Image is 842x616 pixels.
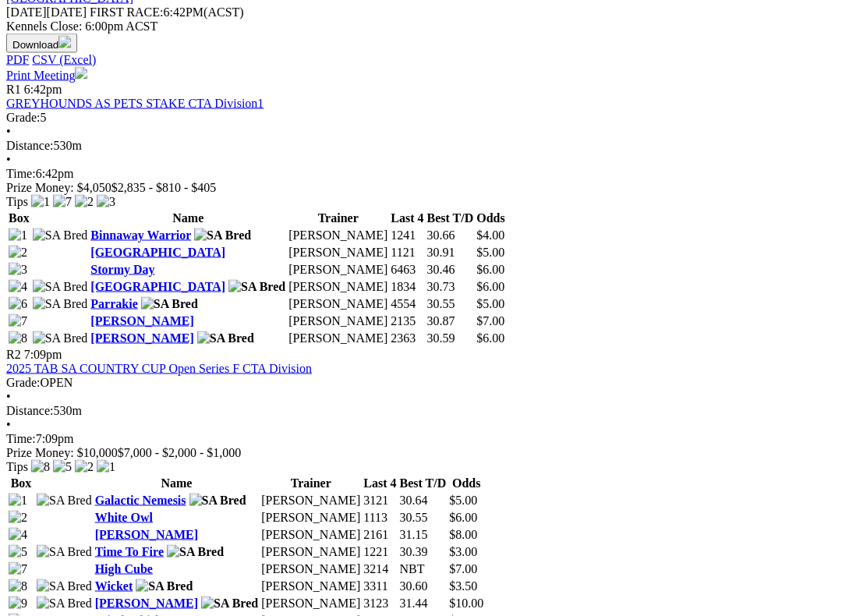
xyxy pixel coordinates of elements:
[399,476,448,491] th: Best T/D
[228,280,285,294] img: SA Bred
[6,460,28,473] span: Tips
[449,545,477,558] span: $3.00
[33,331,88,345] img: SA Bred
[449,511,477,524] span: $6.00
[94,476,260,491] th: Name
[260,596,361,611] td: [PERSON_NAME]
[58,36,71,48] img: download.svg
[363,527,397,543] td: 2161
[426,313,475,329] td: 30.87
[448,476,484,491] th: Odds
[53,195,72,209] img: 7
[363,510,397,526] td: 1113
[9,511,27,525] img: 2
[6,83,21,96] span: R1
[95,494,186,507] a: Galactic Nemesis
[9,263,27,277] img: 3
[363,561,397,577] td: 3214
[399,561,448,577] td: NBT
[9,597,27,611] img: 9
[31,460,50,474] img: 8
[6,362,312,375] a: 2025 TAB SA COUNTRY CUP Open Series F CTA Division
[33,297,88,311] img: SA Bred
[390,313,424,329] td: 2135
[90,5,244,19] span: 6:42PM(ACST)
[476,211,505,226] th: Odds
[260,579,361,594] td: [PERSON_NAME]
[399,527,448,543] td: 31.15
[189,494,246,508] img: SA Bred
[90,263,154,276] a: Stormy Day
[399,596,448,611] td: 31.44
[6,5,87,19] span: [DATE]
[363,579,397,594] td: 3311
[9,246,27,260] img: 2
[476,280,504,293] span: $6.00
[449,528,477,541] span: $8.00
[33,228,88,243] img: SA Bred
[6,97,264,110] a: GREYHOUNDS AS PETS STAKE CTA Division1
[426,262,475,278] td: 30.46
[260,510,361,526] td: [PERSON_NAME]
[90,211,286,226] th: Name
[260,561,361,577] td: [PERSON_NAME]
[194,228,251,243] img: SA Bred
[476,297,504,310] span: $5.00
[449,597,483,610] span: $10.00
[37,579,92,593] img: SA Bred
[37,545,92,559] img: SA Bred
[288,262,388,278] td: [PERSON_NAME]
[53,460,72,474] img: 5
[6,432,36,445] span: Time:
[31,195,50,209] img: 1
[9,297,27,311] img: 6
[6,390,11,403] span: •
[75,460,94,474] img: 2
[9,562,27,576] img: 7
[449,562,477,575] span: $7.00
[9,314,27,328] img: 7
[6,125,11,138] span: •
[141,297,198,311] img: SA Bred
[90,297,137,310] a: Parrakie
[9,228,27,243] img: 1
[95,597,198,610] a: [PERSON_NAME]
[75,67,87,80] img: printer.svg
[390,211,424,226] th: Last 4
[399,493,448,508] td: 30.64
[6,5,47,19] span: [DATE]
[9,494,27,508] img: 1
[288,228,388,243] td: [PERSON_NAME]
[95,545,164,558] a: Time To Fire
[6,348,21,361] span: R2
[390,296,424,312] td: 4554
[201,597,258,611] img: SA Bred
[476,314,504,327] span: $7.00
[24,83,62,96] span: 6:42pm
[399,510,448,526] td: 30.55
[90,314,193,327] a: [PERSON_NAME]
[37,597,92,611] img: SA Bred
[390,245,424,260] td: 1121
[90,246,225,259] a: [GEOGRAPHIC_DATA]
[6,139,53,152] span: Distance:
[426,245,475,260] td: 30.91
[9,211,30,225] span: Box
[9,331,27,345] img: 8
[6,376,41,389] span: Grade:
[95,511,153,524] a: White Owl
[90,280,225,293] a: [GEOGRAPHIC_DATA]
[6,167,836,181] div: 6:42pm
[426,228,475,243] td: 30.66
[449,579,477,593] span: $3.50
[390,228,424,243] td: 1241
[9,528,27,542] img: 4
[197,331,254,345] img: SA Bred
[476,263,504,276] span: $6.00
[90,228,191,242] a: Binnaway Warrior
[6,69,87,82] a: Print Meeting
[260,493,361,508] td: [PERSON_NAME]
[75,195,94,209] img: 2
[90,331,193,345] a: [PERSON_NAME]
[118,446,242,459] span: $7,000 - $2,000 - $1,000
